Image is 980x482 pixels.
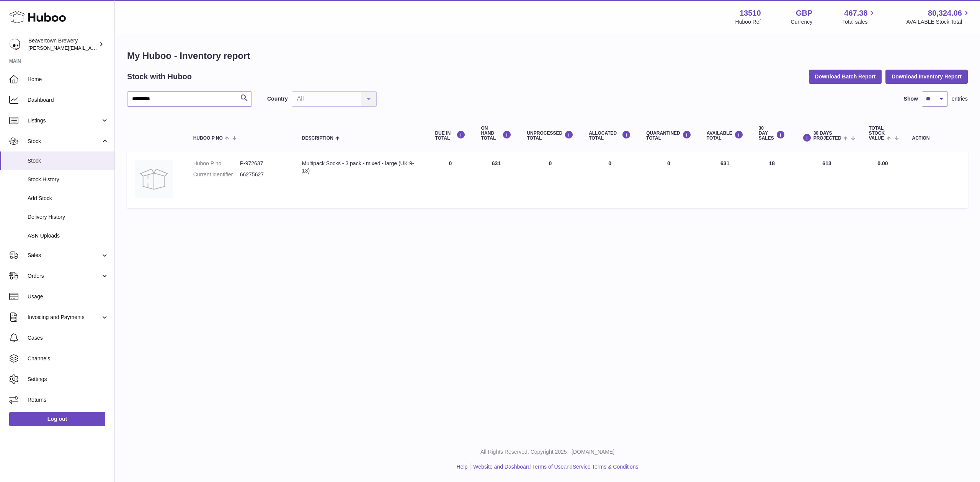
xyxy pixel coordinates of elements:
[952,95,968,103] span: entries
[581,152,639,208] td: 0
[28,117,101,124] span: Listings
[28,96,109,104] span: Dashboard
[267,95,288,103] label: Country
[877,160,888,166] span: 0.00
[28,272,101,280] span: Orders
[796,8,812,18] strong: GBP
[844,8,867,18] span: 467.38
[527,130,573,141] div: UNPROCESSED Total
[791,18,813,26] div: Currency
[435,130,465,141] div: DUE IN TOTAL
[842,8,876,26] a: 467.38 Total sales
[127,50,968,62] h1: My Huboo - Inventory report
[699,152,751,208] td: 631
[28,76,109,83] span: Home
[470,463,638,471] li: and
[869,126,885,141] span: Total stock value
[28,213,109,221] span: Delivery History
[573,464,639,470] a: Service Terms & Conditions
[28,45,194,51] span: [PERSON_NAME][EMAIL_ADDRESS][PERSON_NAME][DOMAIN_NAME]
[193,136,223,141] span: Huboo P no
[735,18,761,26] div: Huboo Ref
[28,232,109,239] span: ASN Uploads
[707,130,743,141] div: AVAILABLE Total
[28,176,109,183] span: Stock History
[481,126,511,141] div: ON HAND Total
[28,293,109,300] span: Usage
[427,152,473,208] td: 0
[842,18,876,26] span: Total sales
[302,160,420,174] div: Multipack Socks - 3 pack - mixed - large (UK 9-13)
[135,160,173,198] img: product image
[28,195,109,202] span: Add Stock
[28,396,109,404] span: Returns
[473,464,563,470] a: Website and Dashboard Terms of Use
[240,160,287,167] dd: P-972637
[809,70,882,83] button: Download Batch Report
[121,448,974,456] p: All Rights Reserved. Copyright 2025 - [DOMAIN_NAME]
[193,160,240,167] dt: Huboo P no
[28,334,109,342] span: Cases
[667,160,670,166] span: 0
[912,136,960,141] div: Action
[28,252,101,259] span: Sales
[28,138,101,145] span: Stock
[906,8,971,26] a: 80,324.06 AVAILABLE Stock Total
[9,39,21,50] img: Matthew.McCormack@beavertownbrewery.co.uk
[473,152,519,208] td: 631
[813,131,841,141] span: 30 DAYS PROJECTED
[193,171,240,178] dt: Current identifier
[740,8,761,18] strong: 13510
[751,152,793,208] td: 18
[793,152,861,208] td: 613
[9,412,105,426] a: Log out
[302,136,333,141] span: Description
[127,72,192,82] h2: Stock with Huboo
[240,171,287,178] dd: 66275627
[457,464,468,470] a: Help
[646,130,691,141] div: QUARANTINED Total
[589,130,631,141] div: ALLOCATED Total
[28,157,109,164] span: Stock
[885,70,968,83] button: Download Inventory Report
[906,18,971,26] span: AVAILABLE Stock Total
[904,95,918,103] label: Show
[519,152,581,208] td: 0
[928,8,962,18] span: 80,324.06
[28,37,97,52] div: Beavertown Brewery
[28,355,109,362] span: Channels
[759,126,785,141] div: 30 DAY SALES
[28,314,101,321] span: Invoicing and Payments
[28,376,109,383] span: Settings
